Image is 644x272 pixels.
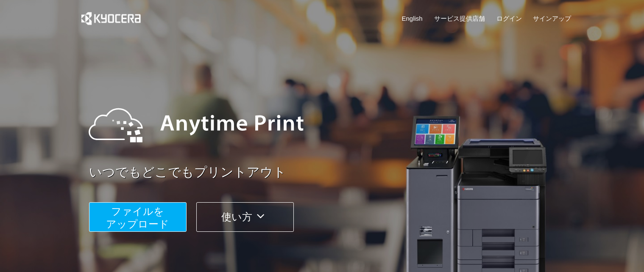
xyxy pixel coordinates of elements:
a: サービス提供店舗 [434,14,485,23]
a: いつでもどこでもプリントアウト [89,163,577,181]
a: English [402,14,423,23]
button: ファイルを​​アップロード [89,202,187,232]
a: サインアップ [533,14,571,23]
button: 使い方 [196,202,294,232]
a: ログイン [496,14,522,23]
span: ファイルを ​​アップロード [106,206,169,230]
